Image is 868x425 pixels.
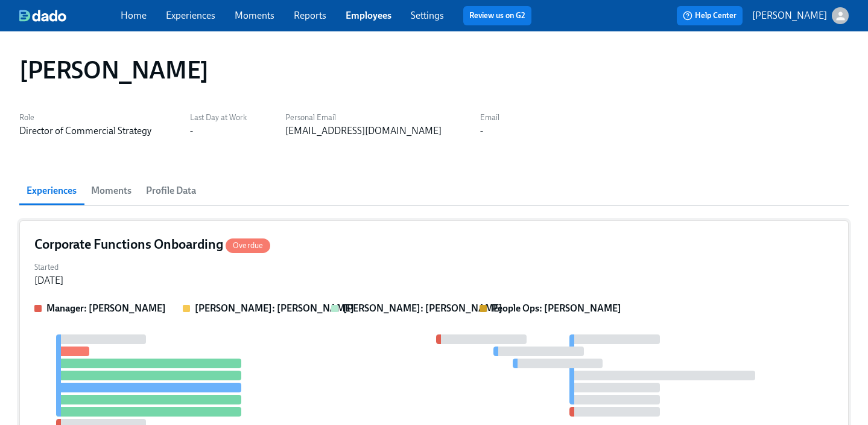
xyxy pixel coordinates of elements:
[285,124,442,138] div: [EMAIL_ADDRESS][DOMAIN_NAME]
[27,182,77,199] span: Experiences
[294,10,326,21] a: Reports
[411,10,444,21] a: Settings
[34,261,63,274] label: Started
[226,241,270,250] span: Overdue
[146,182,196,199] span: Profile Data
[752,9,827,22] p: [PERSON_NAME]
[346,10,391,21] a: Employees
[463,6,531,25] button: Review us on G2
[235,10,274,21] a: Moments
[46,302,166,314] strong: Manager: [PERSON_NAME]
[19,111,151,124] label: Role
[19,56,209,85] h1: [PERSON_NAME]
[19,10,66,22] img: dado
[469,10,525,22] a: Review us on G2
[34,274,63,287] div: [DATE]
[492,302,621,314] strong: People Ops: [PERSON_NAME]
[683,10,737,22] span: Help Center
[677,6,743,25] button: Help Center
[190,111,247,124] label: Last Day at Work
[19,10,121,22] a: dado
[121,10,147,21] a: Home
[195,302,354,314] strong: [PERSON_NAME]: [PERSON_NAME]
[343,302,502,314] strong: [PERSON_NAME]: [PERSON_NAME]
[480,124,483,138] div: -
[285,111,442,124] label: Personal Email
[91,182,131,199] span: Moments
[752,7,849,24] button: [PERSON_NAME]
[34,235,270,254] h4: Corporate Functions Onboarding
[19,124,151,138] div: Director of Commercial Strategy
[190,124,193,138] div: -
[166,10,215,21] a: Experiences
[480,111,499,124] label: Email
